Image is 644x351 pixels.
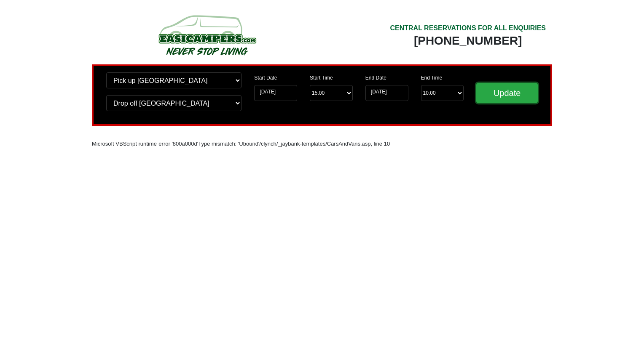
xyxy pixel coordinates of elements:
[310,74,333,82] label: Start Time
[254,85,297,101] input: Start Date
[158,141,198,147] font: error '800a000d'
[371,141,390,147] font: , line 10
[198,141,259,147] font: Type mismatch: 'Ubound'
[92,141,157,147] font: Microsoft VBScript runtime
[390,23,546,33] div: CENTRAL RESERVATIONS FOR ALL ENQUIRIES
[127,12,287,58] img: campers-checkout-logo.png
[421,74,443,82] label: End Time
[365,85,408,101] input: Return Date
[390,33,546,48] div: [PHONE_NUMBER]
[259,141,370,147] font: /clynch/_jaybank-templates/CarsAndVans.asp
[476,83,538,103] input: Update
[254,74,277,82] label: Start Date
[365,74,386,82] label: End Date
